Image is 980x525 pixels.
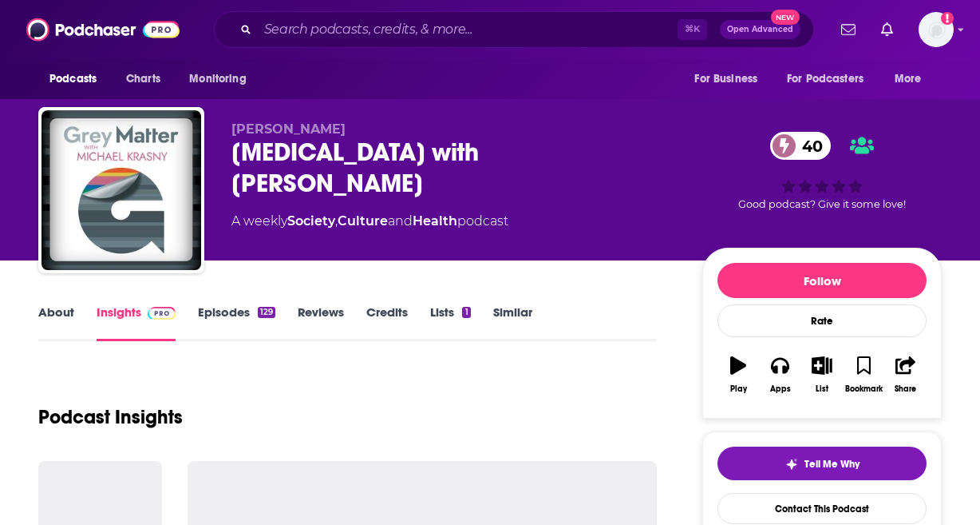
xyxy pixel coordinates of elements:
[883,64,942,94] button: open menu
[189,68,246,90] span: Monitoring
[214,11,814,48] div: Search podcasts, credits, & more...
[116,64,170,94] a: Charts
[759,346,800,404] button: Apps
[26,14,180,45] img: Podchaser - Follow, Share and Rate Podcasts
[717,346,759,404] button: Play
[38,304,74,341] a: About
[941,12,954,25] svg: Add a profile image
[41,110,201,270] img: Grey Matter with Michael Krasny
[835,16,862,43] a: Show notifications dropdown
[49,68,97,90] span: Podcasts
[694,68,757,90] span: For Business
[287,213,335,229] a: Society
[388,213,413,229] span: and
[702,121,942,221] div: 40Good podcast? Give it some love!
[231,212,508,231] div: A weekly podcast
[770,384,791,394] div: Apps
[413,213,457,229] a: Health
[717,493,927,524] a: Contact This Podcast
[126,68,160,90] span: Charts
[885,346,927,404] button: Share
[178,64,267,94] button: open menu
[678,19,707,40] span: ⌘ K
[231,121,346,137] span: [PERSON_NAME]
[430,304,470,341] a: Lists1
[730,384,747,394] div: Play
[895,68,922,90] span: More
[338,213,388,229] a: Culture
[786,132,831,160] span: 40
[770,132,831,160] a: 40
[919,12,954,47] span: Logged in as isabellaN
[843,346,884,404] button: Bookmark
[717,304,927,337] div: Rate
[919,12,954,47] button: Show profile menu
[38,405,183,429] h1: Podcast Insights
[845,384,883,394] div: Bookmark
[462,307,470,318] div: 1
[493,304,532,341] a: Similar
[720,20,800,39] button: Open AdvancedNew
[771,10,800,25] span: New
[298,304,344,341] a: Reviews
[38,64,117,94] button: open menu
[785,458,798,471] img: tell me why sparkle
[801,346,843,404] button: List
[727,26,793,34] span: Open Advanced
[717,447,927,480] button: tell me why sparkleTell Me Why
[258,17,678,42] input: Search podcasts, credits, & more...
[776,64,887,94] button: open menu
[258,307,275,318] div: 129
[683,64,777,94] button: open menu
[875,16,899,43] a: Show notifications dropdown
[787,68,863,90] span: For Podcasters
[717,263,927,298] button: Follow
[804,458,859,471] span: Tell Me Why
[895,384,916,394] div: Share
[198,304,275,341] a: Episodes129
[816,384,828,394] div: List
[335,213,338,229] span: ,
[919,12,954,47] img: User Profile
[97,304,176,341] a: InsightsPodchaser Pro
[148,307,176,320] img: Podchaser Pro
[366,304,408,341] a: Credits
[738,198,906,210] span: Good podcast? Give it some love!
